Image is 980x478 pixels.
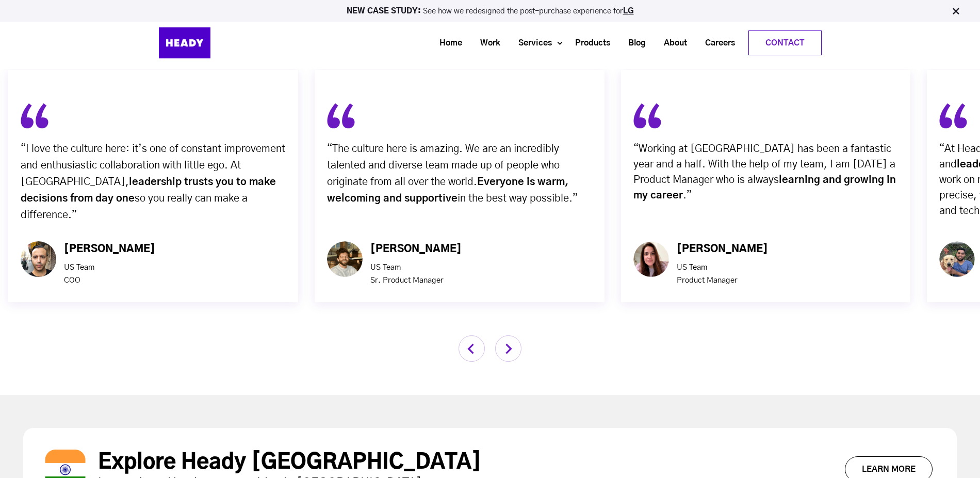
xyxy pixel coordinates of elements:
div: [PERSON_NAME] [677,241,768,257]
img: fill [939,103,967,129]
a: About [651,34,692,53]
a: Blog [615,34,651,53]
img: leftArrow [459,335,485,362]
div: [PERSON_NAME] [64,241,155,257]
div: [PERSON_NAME] [370,241,462,257]
img: Ellipse 4 [633,241,669,277]
p: “Working at [GEOGRAPHIC_DATA] has been a fantastic year and a half. With the help of my team, I a... [633,141,899,203]
strong: NEW CASE STUDY: [347,7,423,15]
p: US Team Product Manager [677,261,768,287]
p: US Team COO [64,261,155,287]
a: LG [623,7,634,15]
a: Work [467,34,505,53]
a: Explore Heady [GEOGRAPHIC_DATA] [98,452,481,473]
img: Ellipse 4 (3)-2 [327,241,363,277]
img: fill [21,103,48,129]
div: Navigation Menu [236,30,822,55]
a: Contact [749,31,821,55]
a: Home [427,34,467,53]
img: fill [633,103,661,129]
span: “I love the culture here: it’s one of constant improvement and enthusiastic collaboration with li... [21,144,285,187]
p: See how we redesigned the post-purchase experience for [5,7,975,15]
img: Close Bar [951,6,961,17]
a: Services [505,34,557,53]
a: Careers [692,34,740,53]
img: fill [327,103,355,129]
p: US Team Sr. Product Manager [370,261,462,287]
a: Products [562,34,615,53]
img: Screen Shot 2022-12-29 at 9.56.02 AM [21,241,56,277]
span: “The culture here is amazing. We are an incredibly talented and diverse team made up of people wh... [327,144,560,187]
img: Heady_Logo_Web-01 (1) [159,27,210,58]
span: leadership trusts you to make decisions from day one [21,177,276,204]
img: Ellipse 4-1 [939,241,975,277]
span: in the best way possible.” [458,193,578,204]
img: rightArrow [495,335,521,362]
